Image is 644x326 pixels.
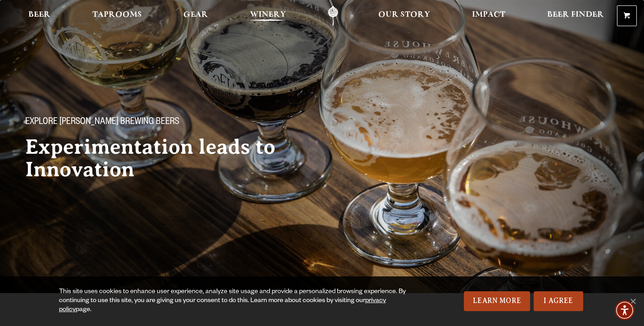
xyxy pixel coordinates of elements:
a: Odell Home [316,6,350,26]
div: Accessibility Menu [615,300,635,320]
a: Impact [466,6,511,26]
span: Taprooms [92,11,142,18]
a: Learn More [464,291,530,311]
a: Beer [23,6,56,26]
span: Beer Finder [547,11,604,18]
a: I Agree [534,291,583,311]
a: Beer Finder [541,6,610,26]
span: Winery [250,11,286,18]
a: Winery [244,6,292,26]
a: Taprooms [86,6,148,26]
div: This site uses cookies to enhance user experience, analyze site usage and provide a personalized ... [59,288,418,315]
h2: Experimentation leads to Innovation [25,136,306,181]
span: Explore [PERSON_NAME] Brewing Beers [25,117,179,129]
a: Our Story [372,6,436,26]
a: Gear [177,6,214,26]
span: Gear [183,11,208,18]
span: Impact [472,11,505,18]
span: Beer [28,11,50,18]
span: Our Story [378,11,430,18]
